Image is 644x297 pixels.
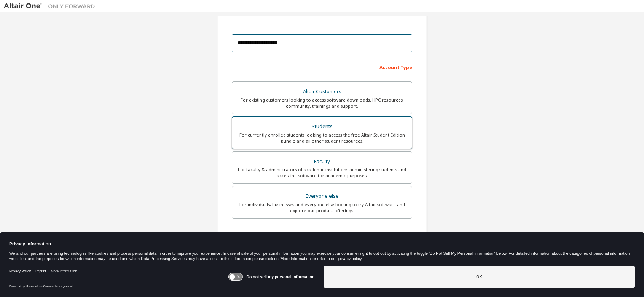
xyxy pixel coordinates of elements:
[237,191,407,202] div: Everyone else
[4,2,99,10] img: Altair One
[237,202,407,214] div: For individuals, businesses and everyone else looking to try Altair software and explore our prod...
[237,86,407,97] div: Altair Customers
[232,230,412,242] div: Your Profile
[232,61,412,73] div: Account Type
[237,132,407,144] div: For currently enrolled students looking to access the free Altair Student Edition bundle and all ...
[237,156,407,167] div: Faculty
[237,97,407,109] div: For existing customers looking to access software downloads, HPC resources, community, trainings ...
[237,121,407,132] div: Students
[237,167,407,179] div: For faculty & administrators of academic institutions administering students and accessing softwa...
